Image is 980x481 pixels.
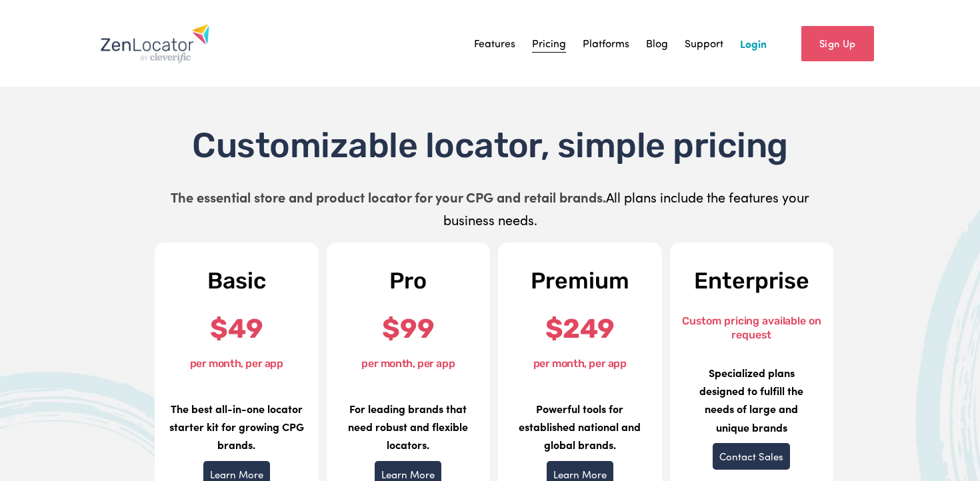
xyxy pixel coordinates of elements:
[190,357,283,370] font: per month, per app
[533,357,627,370] font: per month, per app
[158,186,822,231] p: All plans include the features your business needs.
[713,443,790,470] a: Contact Sales
[682,314,821,341] font: Custom pricing available on request
[519,401,641,452] strong: Powerful tools for established national and global brands.
[100,23,210,63] img: Zenlocator
[348,401,468,452] strong: For leading brands that need robust and flexible locators.
[681,269,823,293] h2: Enterprise
[646,33,668,53] a: Blog
[801,26,874,61] a: Sign Up
[509,269,651,293] h2: Premium
[583,33,629,53] a: Platforms
[699,365,803,434] strong: Specialized plans designed to fulfill the needs of large and unique brands
[171,188,606,206] strong: The essential store and product locator for your CPG and retail brands.
[740,33,767,53] a: Login
[545,313,615,344] strong: $249
[338,269,479,293] h2: Pro
[169,401,304,452] strong: The best all-in-one locator starter kit for growing CPG brands.
[361,357,455,370] font: per month, per app
[210,313,263,344] strong: $49
[474,33,515,53] a: Features
[532,33,566,53] a: Pricing
[382,313,434,344] strong: $99
[166,269,307,293] h2: Basic
[685,33,723,53] a: Support
[192,125,787,166] span: Customizable locator, simple pricing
